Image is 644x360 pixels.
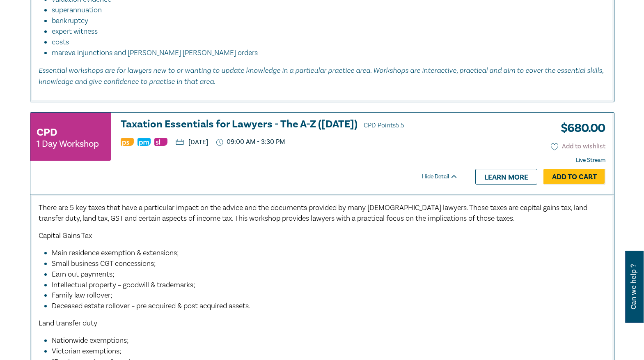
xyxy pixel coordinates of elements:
span: CPD Points 5.5 [364,121,404,129]
p: 09:00 AM - 3:30 PM [216,138,285,146]
li: costs [52,37,598,48]
li: mareva injunctions and [PERSON_NAME] [PERSON_NAME] orders [52,48,606,58]
span: Can we help ? [630,256,637,318]
span: Small business CGT concessions; [52,259,156,268]
span: There are 5 key taxes that have a particular impact on the advice and the documents provided by m... [39,203,587,223]
li: bankruptcy [52,16,598,26]
a: Add to Cart [543,169,605,185]
button: Add to wishlist [551,142,605,151]
li: superannuation [52,5,598,16]
span: Victorian exemptions; [52,346,121,356]
img: Practice Management & Business Skills [138,138,151,146]
h3: CPD [37,125,57,140]
span: Land transfer duty [39,318,97,328]
a: Taxation Essentials for Lawyers - The A-Z ([DATE]) CPD Points5.5 [121,119,458,131]
span: Main residence exemption & extensions; [52,248,179,258]
img: Professional Skills [121,138,134,146]
h3: $ 680.00 [555,119,605,138]
h3: Taxation Essentials for Lawyers - The A-Z ([DATE]) [121,119,458,131]
span: Capital Gains Tax [39,231,92,240]
span: Intellectual property – goodwill & trademarks; [52,280,195,290]
img: Substantive Law [154,138,167,146]
span: Earn out payments; [52,270,115,279]
small: 1 Day Workshop [37,140,99,148]
p: [DATE] [176,139,208,145]
li: expert witness [52,26,598,37]
span: Deceased estate rollover – pre acquired & post acquired assets. [52,301,250,311]
a: Learn more [475,169,537,185]
span: Nationwide exemptions; [52,336,129,345]
div: Hide Detail [422,173,467,181]
span: Family law rollover; [52,291,112,300]
strong: Live Stream [576,157,605,164]
em: Essential workshops are for lawyers new to or wanting to update knowledge in a particular practic... [39,66,603,85]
